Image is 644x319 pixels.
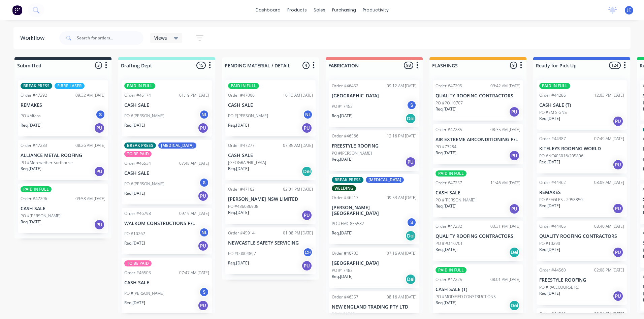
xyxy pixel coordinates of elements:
[332,177,363,183] div: BREAK PRESS
[332,311,355,317] p: PO #121508
[303,109,313,120] div: NL
[539,223,566,229] div: Order #44465
[433,124,523,164] div: Order #4728508:35 AM [DATE]AIR EXTREME AIRCONDITIONING P/LPO #73284Req.[DATE]PU
[509,300,520,311] div: Del
[613,159,623,170] div: PU
[124,240,145,246] p: Req. [DATE]
[12,5,22,15] img: Factory
[199,109,209,120] div: NL
[359,5,392,15] div: productivity
[228,210,249,216] p: Req. [DATE]
[539,109,567,116] p: PO #EM SIGNS
[228,203,258,210] p: PO #436036908
[122,140,212,204] div: BREAK PRESS[MEDICAL_DATA]TO BE PAIDOrder #4653407:48 AM [DATE]CASH SALEPO #[PERSON_NAME]SReq.[DAT...
[613,203,623,214] div: PU
[613,247,623,258] div: PU
[332,185,356,191] div: WELDING
[124,160,151,166] div: Order #46534
[303,247,313,257] div: CH
[539,83,570,89] div: PAID IN FULL
[436,277,462,283] div: Order #47225
[329,5,359,15] div: purchasing
[539,190,624,195] p: REMAKES
[539,92,566,98] div: Order #44286
[436,150,456,156] p: Req. [DATE]
[225,140,316,180] div: Order #4727707:35 AM [DATE]CASH SALE[GEOGRAPHIC_DATA]Req.[DATE]Del
[436,300,456,306] p: Req. [DATE]
[329,174,419,245] div: BREAK PRESS[MEDICAL_DATA]WELDINGOrder #4621709:53 AM [DATE][PERSON_NAME][GEOGRAPHIC_DATA]PO #EMC ...
[158,142,196,149] div: [MEDICAL_DATA]
[20,34,48,42] div: Workflow
[613,291,623,301] div: PU
[405,274,416,285] div: Del
[539,267,566,273] div: Order #44560
[539,136,566,142] div: Order #44387
[537,264,627,305] div: Order #4456002:08 PM [DATE]FREESTYLE ROOFINGPO #RACECOURSE RDReq.[DATE]PU
[283,186,313,192] div: 02:31 PM [DATE]
[124,122,145,128] p: Req. [DATE]
[283,92,313,98] div: 10:13 AM [DATE]
[21,153,105,158] p: ALLIANCE METAL ROOFING
[75,196,105,202] div: 09:58 AM [DATE]
[124,290,164,296] p: PO #[PERSON_NAME]
[329,130,419,171] div: Order #4656612:16 PM [DATE]FREESTYLE ROOFINGPO #[PERSON_NAME]Req.[DATE]PU
[387,294,417,300] div: 08:16 AM [DATE]
[179,211,209,217] div: 09:19 AM [DATE]
[124,300,145,306] p: Req. [DATE]
[124,231,145,237] p: PO #10267
[436,170,466,177] div: PAID IN FULL
[490,127,520,133] div: 08:35 AM [DATE]
[539,277,624,283] p: FREESTYLE ROOFING
[228,102,313,108] p: CASH SALE
[332,113,353,119] p: Req. [DATE]
[539,290,560,296] p: Req. [DATE]
[283,230,313,236] div: 01:08 PM [DATE]
[332,221,364,227] p: PO #EMC 855582
[539,153,583,159] p: PO #NC405016/205806
[124,102,209,108] p: CASH SALE
[77,31,143,45] input: Search for orders...
[228,240,313,246] p: NEWCASTLE SAFETY SERVICING
[228,92,255,98] div: Order #47006
[94,166,105,177] div: PU
[124,181,164,187] p: PO #[PERSON_NAME]
[21,92,47,98] div: Order #47292
[301,210,312,221] div: PU
[332,133,358,139] div: Order #46566
[18,140,108,180] div: Order #4728308:26 AM [DATE]ALLIANCE METAL ROOFINGPO #Merewether SurfhouseReq.[DATE]PU
[228,196,313,202] p: [PERSON_NAME] NSW LIMITED
[301,166,312,177] div: Del
[332,267,353,274] p: PO #17483
[94,123,105,133] div: PU
[539,241,560,247] p: PO #10290
[387,83,417,89] div: 09:12 AM [DATE]
[21,219,41,225] p: Req. [DATE]
[225,184,316,224] div: Order #4716202:31 PM [DATE][PERSON_NAME] NSW LIMITEDPO #436036908Req.[DATE]PU
[198,191,208,201] div: PU
[21,196,47,202] div: Order #47296
[490,83,520,89] div: 09:42 AM [DATE]
[594,136,624,142] div: 07:49 AM [DATE]
[537,133,627,173] div: Order #4438707:49 AM [DATE]KITELEYS ROOFING WORLDPO #NC405016/205806Req.[DATE]PU
[433,168,523,217] div: PAID IN FULLOrder #4725711:46 AM [DATE]CASH SALEPO #[PERSON_NAME]Req.[DATE]PU
[199,178,209,188] div: S
[490,180,520,186] div: 11:46 AM [DATE]
[613,116,623,127] div: PU
[329,248,419,288] div: Order #4670307:16 AM [DATE][GEOGRAPHIC_DATA]PO #17483Req.[DATE]Del
[436,247,456,253] p: Req. [DATE]
[124,83,155,89] div: PAID IN FULL
[228,260,249,266] p: Req. [DATE]
[594,180,624,186] div: 08:05 AM [DATE]
[436,223,462,229] div: Order #47232
[539,159,560,165] p: Req. [DATE]
[387,195,417,201] div: 09:53 AM [DATE]
[18,184,108,233] div: PAID IN FULLOrder #4729609:58 AM [DATE]CASH SALEPO #[PERSON_NAME]Req.[DATE]PU
[124,211,151,217] div: Order #46798
[539,233,624,239] p: QUALITY ROOFING CONTRACTORS
[436,267,466,273] div: PAID IN FULL
[198,300,208,311] div: PU
[509,203,520,214] div: PU
[332,83,358,89] div: Order #46452
[436,106,456,112] p: Req. [DATE]
[509,150,520,161] div: PU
